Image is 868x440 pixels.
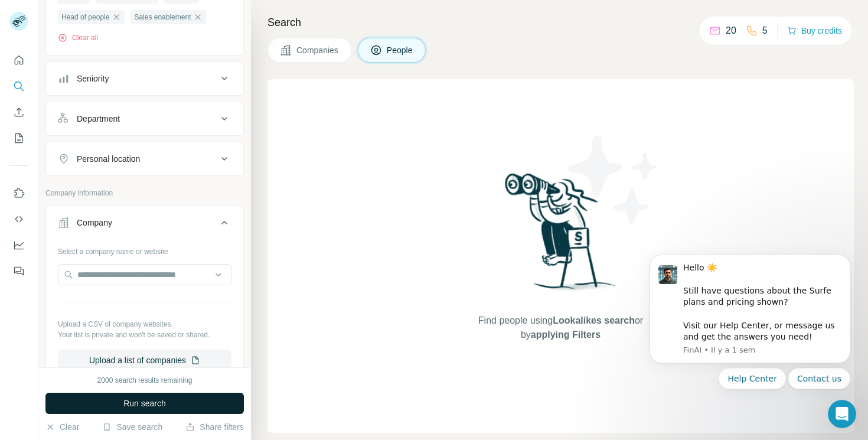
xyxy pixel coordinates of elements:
button: Save search [102,421,162,433]
button: Seniority [46,64,243,93]
div: 2000 search results remaining [97,375,192,386]
button: Upload a list of companies [58,350,231,371]
span: applying Filters [531,330,601,340]
span: People [387,44,414,56]
button: Personal location [46,145,243,173]
img: Surfe Illustration - Stars [561,126,667,233]
div: Company [77,217,112,229]
button: Department [46,105,243,133]
button: Company [46,208,243,242]
button: Dashboard [9,234,28,256]
p: 5 [762,24,768,38]
button: My lists [9,128,28,149]
button: Use Surfe on LinkedIn [9,182,28,204]
img: Surfe Illustration - Woman searching with binoculars [500,170,622,302]
span: Companies [296,44,340,56]
p: Upload a CSV of company websites. [58,319,231,330]
button: Share filters [185,421,244,433]
span: Run search [123,397,166,409]
span: Head of people [61,12,109,22]
h4: Search [267,14,854,31]
span: Sales enablement [134,12,191,22]
button: Buy credits [787,22,842,39]
span: Lookalikes search [553,315,635,325]
p: Company information [45,188,244,198]
p: Your list is private and won't be saved or shared. [58,330,231,340]
div: Department [77,113,120,125]
button: Run search [45,393,244,414]
button: Feedback [9,260,28,282]
button: Clear all [58,32,98,43]
p: 20 [726,24,736,38]
button: Enrich CSV [9,102,28,123]
button: Quick start [9,50,28,71]
div: Personal location [77,153,140,165]
iframe: Intercom notifications message [632,216,868,408]
div: Seniority [77,73,109,84]
iframe: Intercom live chat [828,400,856,428]
span: Find people using or by [466,314,655,342]
div: Select a company name or website [58,242,231,257]
button: Clear [45,421,79,433]
button: Use Surfe API [9,208,28,230]
button: Search [9,76,28,97]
